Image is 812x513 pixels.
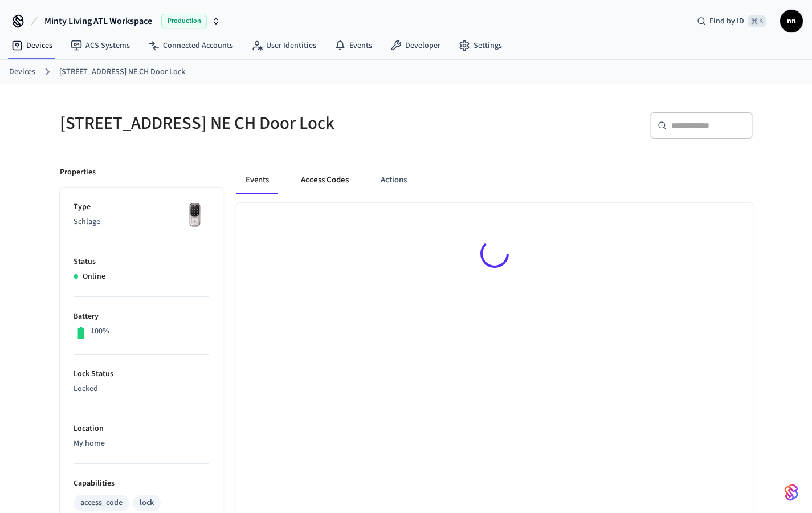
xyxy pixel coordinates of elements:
button: Events [236,166,278,194]
span: Find by ID [709,15,744,27]
a: ACS Systems [62,35,139,56]
a: Connected Accounts [139,35,242,56]
p: Status [74,256,209,268]
button: Actions [372,166,416,194]
span: Minty Living ATL Workspace [44,14,152,28]
p: 100% [91,325,109,337]
img: Yale Assure Touchscreen Wifi Smart Lock, Satin Nickel, Front [181,201,209,230]
a: Developer [381,35,450,56]
p: Schlage [74,216,209,228]
span: ⌘ K [748,15,766,27]
div: Find by ID⌘ K [688,11,776,31]
p: Type [74,201,209,213]
a: Events [325,35,381,56]
a: Devices [2,35,62,56]
div: access_code [80,497,123,509]
p: Lock Status [74,368,209,380]
p: Location [74,423,209,435]
p: Properties [60,166,96,178]
p: Capabilities [74,478,209,490]
p: Online [83,271,105,283]
a: Settings [450,35,511,56]
img: SeamLogoGradient.69752ec5.svg [785,483,798,502]
span: nn [781,11,802,31]
p: Battery [74,311,209,323]
h5: [STREET_ADDRESS] NE CH Door Lock [60,112,399,135]
a: Devices [9,66,35,78]
a: [STREET_ADDRESS] NE CH Door Lock [59,66,185,78]
a: User Identities [242,35,325,56]
button: Access Codes [292,166,358,194]
span: Production [161,14,207,28]
p: Locked [74,383,209,395]
button: nn [780,10,803,32]
div: ant example [236,166,753,194]
div: lock [140,497,154,509]
p: My home [74,438,209,450]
